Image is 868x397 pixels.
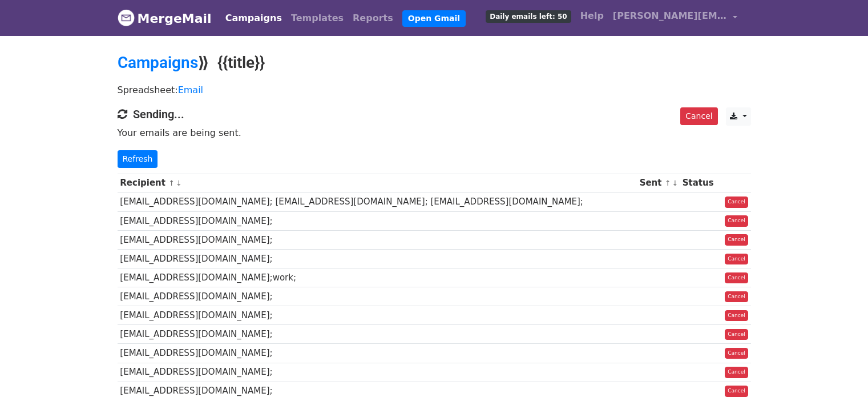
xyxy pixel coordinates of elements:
a: Cancel [725,386,748,397]
td: [EMAIL_ADDRESS][DOMAIN_NAME]; [118,363,637,382]
td: [EMAIL_ADDRESS][DOMAIN_NAME];work; [118,268,637,287]
a: Cancel [725,329,748,340]
a: ↑ [665,179,671,187]
a: ↓ [176,179,182,187]
p: Spreadsheet: [118,84,751,96]
a: Cancel [680,107,717,125]
a: [PERSON_NAME][EMAIL_ADDRESS][DOMAIN_NAME] [608,5,742,31]
td: [EMAIL_ADDRESS][DOMAIN_NAME]; [118,249,637,268]
a: MergeMail [118,6,212,30]
img: MergeMail logo [118,9,135,26]
a: ↑ [168,179,175,187]
td: [EMAIL_ADDRESS][DOMAIN_NAME]; [118,287,637,306]
a: Cancel [725,197,748,208]
h4: Sending... [118,107,751,121]
th: Recipient [118,174,637,193]
a: Cancel [725,348,748,359]
a: Email [178,85,203,95]
th: Sent [637,174,680,193]
p: Your emails are being sent. [118,127,751,139]
a: Reports [348,7,398,30]
a: ↓ [672,179,678,187]
a: Daily emails left: 50 [481,5,575,27]
a: Open Gmail [402,10,466,27]
a: Cancel [725,254,748,265]
h2: ⟫ {{title}} [118,53,751,73]
a: Campaigns [221,7,286,30]
td: [EMAIL_ADDRESS][DOMAIN_NAME]; [118,211,637,230]
th: Status [680,174,716,193]
a: Cancel [725,310,748,322]
td: [EMAIL_ADDRESS][DOMAIN_NAME]; [118,325,637,344]
a: Campaigns [118,53,198,72]
a: Cancel [725,234,748,246]
td: [EMAIL_ADDRESS][DOMAIN_NAME]; [118,344,637,363]
a: Cancel [725,367,748,378]
a: Help [576,5,608,27]
td: [EMAIL_ADDRESS][DOMAIN_NAME]; [EMAIL_ADDRESS][DOMAIN_NAME]; [EMAIL_ADDRESS][DOMAIN_NAME]; [118,193,637,211]
a: Templates [286,7,348,30]
span: [PERSON_NAME][EMAIL_ADDRESS][DOMAIN_NAME] [613,9,727,23]
a: Cancel [725,272,748,284]
a: Cancel [725,291,748,303]
td: [EMAIL_ADDRESS][DOMAIN_NAME]; [118,230,637,249]
td: [EMAIL_ADDRESS][DOMAIN_NAME]; [118,306,637,325]
a: Refresh [118,150,158,168]
span: Daily emails left: 50 [486,10,571,23]
a: Cancel [725,215,748,227]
